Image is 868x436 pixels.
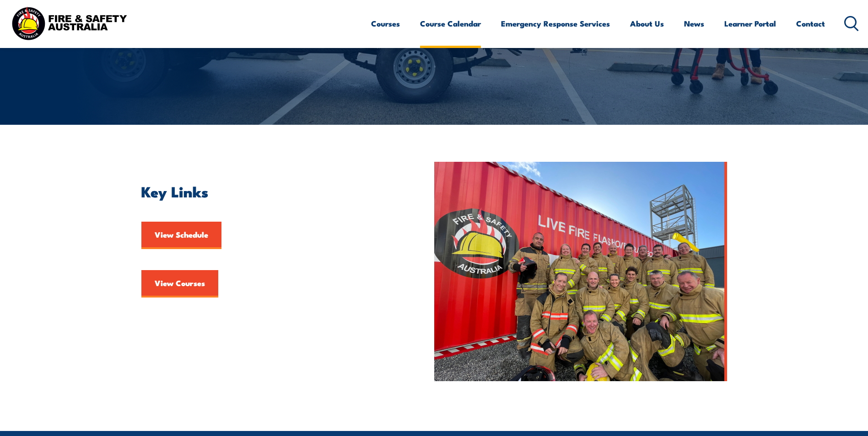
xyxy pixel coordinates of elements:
a: News [684,11,704,36]
a: Emergency Response Services [501,11,610,36]
a: Contact [796,11,825,36]
a: View Schedule [141,222,221,249]
a: Courses [371,11,400,36]
a: View Courses [141,270,218,298]
a: Learner Portal [724,11,776,36]
a: Course Calendar [420,11,481,36]
a: About Us [630,11,664,36]
h2: Key Links [141,185,392,197]
img: FSA People – Team photo aug 2023 [434,162,727,381]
